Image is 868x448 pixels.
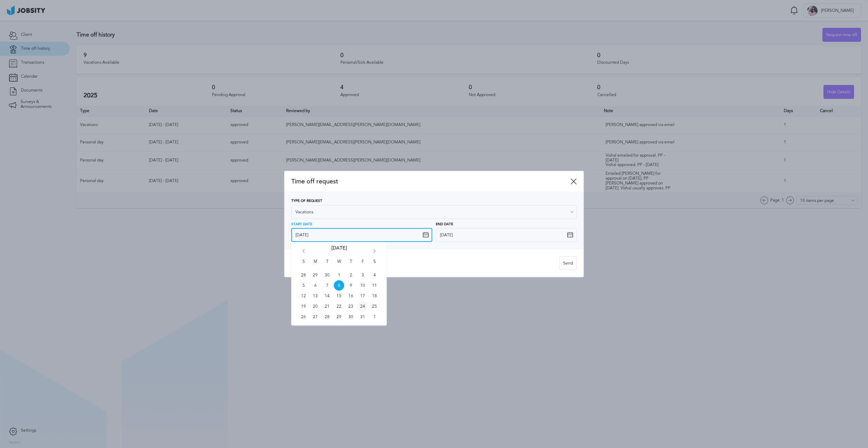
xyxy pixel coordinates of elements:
span: Sun Oct 12 2025 [298,291,309,301]
span: M [310,259,321,270]
span: Wed Oct 08 2025 [334,280,344,291]
span: Sat Oct 25 2025 [369,301,380,312]
span: Fri Oct 10 2025 [357,280,368,291]
span: [DATE] [331,245,347,259]
span: Sun Oct 19 2025 [298,301,309,312]
span: Mon Oct 13 2025 [310,291,321,301]
span: Tue Oct 14 2025 [322,291,332,301]
span: Sat Oct 11 2025 [369,280,380,291]
span: S [298,259,309,270]
i: Go forward 1 month [371,249,378,256]
span: Sat Oct 18 2025 [369,291,380,301]
span: Wed Oct 01 2025 [334,270,344,280]
span: F [357,259,368,270]
span: Fri Oct 03 2025 [357,270,368,280]
span: Wed Oct 29 2025 [334,312,344,322]
span: Sat Nov 01 2025 [369,312,380,322]
span: Fri Oct 17 2025 [357,291,368,301]
span: Tue Oct 21 2025 [322,301,332,312]
span: Mon Oct 20 2025 [310,301,321,312]
span: T [346,259,356,270]
div: Send [560,257,576,270]
span: Mon Sep 29 2025 [310,270,321,280]
span: Wed Oct 22 2025 [334,301,344,312]
span: Tue Sep 30 2025 [322,270,332,280]
span: Start Date [291,222,312,227]
i: Go back 1 month [300,249,307,256]
span: Time off request [291,178,570,185]
span: Fri Oct 31 2025 [357,312,368,322]
span: Thu Oct 23 2025 [346,301,356,312]
span: Mon Oct 27 2025 [310,312,321,322]
span: Thu Oct 30 2025 [346,312,356,322]
span: End Date [436,222,453,227]
span: T [322,259,332,270]
span: Mon Oct 06 2025 [310,280,321,291]
span: S [369,259,380,270]
span: Sun Oct 05 2025 [298,280,309,291]
span: Tue Oct 28 2025 [322,312,332,322]
span: Wed Oct 15 2025 [334,291,344,301]
span: Sun Sep 28 2025 [298,270,309,280]
span: Tue Oct 07 2025 [322,280,332,291]
span: Thu Oct 09 2025 [346,280,356,291]
span: Fri Oct 24 2025 [357,301,368,312]
span: Thu Oct 16 2025 [346,291,356,301]
span: Sun Oct 26 2025 [298,312,309,322]
button: Send [559,256,577,270]
span: Thu Oct 02 2025 [346,270,356,280]
span: W [334,259,344,270]
span: Sat Oct 04 2025 [369,270,380,280]
span: Type of Request [291,199,322,203]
